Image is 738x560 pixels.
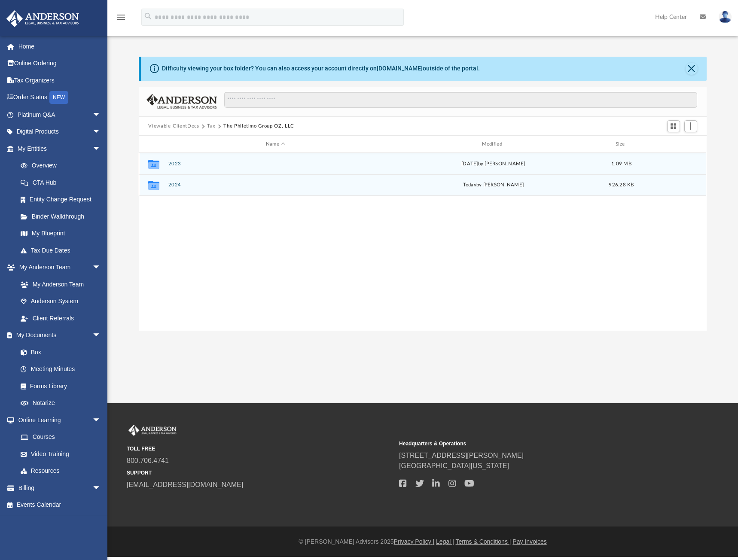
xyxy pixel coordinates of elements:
[92,123,110,141] span: arrow_drop_down
[6,479,114,496] a: Billingarrow_drop_down
[604,140,639,148] div: Size
[463,183,476,187] span: today
[12,293,110,310] a: Anderson System
[139,153,706,331] div: grid
[386,160,601,168] div: [DATE] by [PERSON_NAME]
[162,64,480,73] div: Difficulty viewing your box folder? You can also access your account directly on outside of the p...
[394,538,435,545] a: Privacy Policy |
[168,140,382,148] div: Name
[6,327,110,344] a: My Documentsarrow_drop_down
[386,181,601,189] div: by [PERSON_NAME]
[207,122,216,130] button: Tax
[6,55,114,72] a: Online Ordering
[127,481,243,488] a: [EMAIL_ADDRESS][DOMAIN_NAME]
[49,91,68,104] div: NEW
[143,12,153,21] i: search
[386,140,601,148] div: Modified
[12,395,110,412] a: Notarize
[12,225,110,242] a: My Blueprint
[12,174,114,191] a: CTA Hub
[223,122,294,130] button: The Philotimo Group OZ, LLC
[611,161,631,166] span: 1.09 MB
[667,120,680,132] button: Switch to Grid View
[6,259,110,276] a: My Anderson Teamarrow_drop_down
[12,157,114,174] a: Overview
[377,65,423,72] a: [DOMAIN_NAME]
[609,183,634,187] span: 926.28 KB
[116,16,126,22] a: menu
[127,469,393,477] small: SUPPORT
[12,429,110,446] a: Courses
[686,63,698,75] button: Close
[92,327,110,344] span: arrow_drop_down
[12,463,110,480] a: Resources
[6,72,114,89] a: Tax Organizers
[12,208,114,225] a: Binder Walkthrough
[399,462,509,469] a: [GEOGRAPHIC_DATA][US_STATE]
[127,457,169,464] a: 800.706.4741
[12,191,114,208] a: Entity Change Request
[6,411,110,429] a: Online Learningarrow_drop_down
[12,276,105,293] a: My Anderson Team
[224,92,697,108] input: Search files and folders
[127,445,393,453] small: TOLL FREE
[684,120,697,132] button: Add
[4,10,82,27] img: Anderson Advisors Platinum Portal
[116,12,126,22] i: menu
[168,161,383,167] button: 2023
[6,140,114,157] a: My Entitiesarrow_drop_down
[143,140,164,148] div: id
[12,344,105,361] a: Box
[399,452,524,459] a: [STREET_ADDRESS][PERSON_NAME]
[12,310,110,327] a: Client Referrals
[6,123,114,140] a: Digital Productsarrow_drop_down
[92,259,110,277] span: arrow_drop_down
[12,445,105,463] a: Video Training
[6,106,114,123] a: Platinum Q&Aarrow_drop_down
[148,122,199,130] button: Viewable-ClientDocs
[92,411,110,429] span: arrow_drop_down
[719,11,732,23] img: User Pic
[6,38,114,55] a: Home
[92,479,110,497] span: arrow_drop_down
[12,361,110,378] a: Meeting Minutes
[12,242,114,259] a: Tax Due Dates
[6,496,114,514] a: Events Calendar
[643,140,703,148] div: id
[107,537,738,546] div: © [PERSON_NAME] Advisors 2025
[168,183,383,188] button: 2024
[512,538,546,545] a: Pay Invoices
[436,538,454,545] a: Legal |
[6,89,114,107] a: Order StatusNEW
[12,377,105,395] a: Forms Library
[92,106,110,124] span: arrow_drop_down
[127,425,178,436] img: Anderson Advisors Platinum Portal
[92,140,110,158] span: arrow_drop_down
[456,538,511,545] a: Terms & Conditions |
[399,440,665,447] small: Headquarters & Operations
